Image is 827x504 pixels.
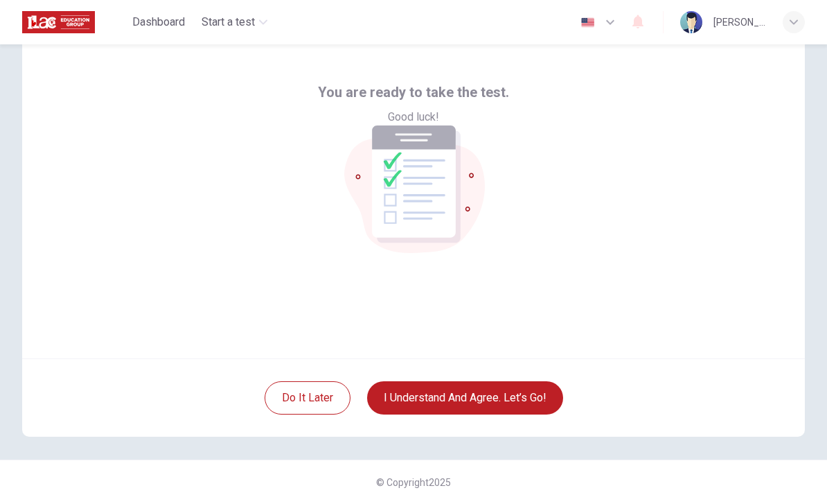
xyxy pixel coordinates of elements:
[22,8,127,36] a: ILAC logo
[196,10,273,35] button: Start a test
[318,81,509,103] span: You are ready to take the test.
[265,381,350,415] button: Do it later
[132,14,185,31] span: Dashboard
[388,109,439,125] span: Good luck!
[202,14,255,31] span: Start a test
[680,11,702,33] img: Profile picture
[376,477,451,488] span: © Copyright 2025
[22,8,95,36] img: ILAC logo
[367,381,563,415] button: I understand and agree. Let’s go!
[579,17,596,28] img: en
[713,14,766,31] div: [PERSON_NAME] [PERSON_NAME]
[127,10,190,35] button: Dashboard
